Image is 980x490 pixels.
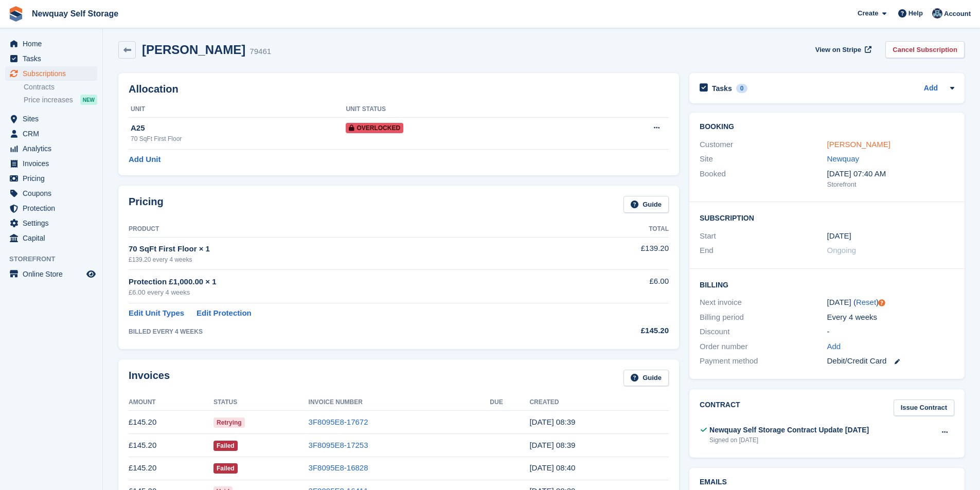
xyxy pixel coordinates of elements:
th: Invoice Number [309,394,490,411]
span: Home [23,37,84,51]
td: £139.20 [569,237,669,269]
div: NEW [80,95,97,105]
div: Debit/Credit Card [827,355,954,367]
a: menu [5,171,97,186]
th: Product [129,221,569,238]
a: Newquay [827,154,860,163]
a: Cancel Subscription [885,41,965,58]
span: Coupons [23,186,84,201]
div: Payment method [700,355,827,367]
h2: Billing [700,279,954,289]
td: £145.20 [129,457,213,480]
td: £145.20 [129,434,213,457]
span: View on Stripe [815,45,861,55]
a: menu [5,267,97,281]
a: menu [5,141,97,156]
h2: [PERSON_NAME] [142,43,245,57]
a: Edit Unit Types [129,307,184,319]
h2: Pricing [129,196,164,213]
div: Every 4 weeks [827,312,954,323]
div: Order number [700,341,827,353]
div: 70 SqFt First Floor [131,134,346,143]
a: Contracts [24,82,97,92]
th: Status [213,394,309,411]
div: £6.00 every 4 weeks [129,287,569,298]
a: Reset [856,298,876,306]
div: Start [700,230,827,242]
th: Unit Status [346,101,580,118]
a: menu [5,201,97,215]
div: 79461 [250,46,271,58]
span: Overlocked [346,123,403,133]
th: Unit [129,101,346,118]
a: menu [5,37,97,51]
h2: Allocation [129,83,669,95]
a: menu [5,66,97,81]
span: Analytics [23,141,84,156]
h2: Tasks [712,84,732,93]
h2: Invoices [129,370,170,387]
div: Site [700,153,827,165]
h2: Subscription [700,212,954,223]
span: Pricing [23,171,84,186]
a: Guide [623,196,669,213]
a: Add [924,83,938,95]
a: 3F8095E8-17672 [309,418,368,426]
h2: Contract [700,400,740,416]
a: menu [5,156,97,171]
span: Invoices [23,156,84,171]
span: Capital [23,231,84,245]
th: Total [569,221,669,238]
a: View on Stripe [811,41,874,58]
div: Protection £1,000.00 × 1 [129,276,569,288]
a: menu [5,231,97,245]
span: Tasks [23,51,84,66]
th: Amount [129,394,213,411]
span: Settings [23,216,84,230]
div: [DATE] 07:40 AM [827,168,954,180]
div: Signed on [DATE] [709,435,869,445]
span: Create [858,8,878,19]
span: CRM [23,126,84,141]
span: Retrying [213,418,245,428]
div: Billing period [700,312,827,323]
a: Price increases NEW [24,94,97,105]
div: Customer [700,139,827,151]
time: 2025-07-18 07:39:40 UTC [529,441,575,449]
a: menu [5,216,97,230]
th: Due [490,394,529,411]
span: Protection [23,201,84,215]
span: Failed [213,463,238,474]
div: 0 [736,84,748,93]
h2: Booking [700,123,954,131]
div: - [827,326,954,338]
a: menu [5,126,97,141]
a: Guide [623,370,669,387]
a: menu [5,112,97,126]
div: 70 SqFt First Floor × 1 [129,243,569,255]
div: Tooltip anchor [877,298,886,307]
time: 2025-06-20 07:40:02 UTC [529,463,575,472]
th: Created [529,394,669,411]
div: Storefront [827,179,954,190]
div: Newquay Self Storage Contract Update [DATE] [709,425,869,435]
span: Ongoing [827,246,857,255]
a: Preview store [85,268,97,280]
a: menu [5,51,97,66]
a: 3F8095E8-16828 [309,463,368,472]
a: Newquay Self Storage [28,5,122,22]
a: Issue Contract [894,400,954,416]
div: £139.20 every 4 weeks [129,255,569,264]
time: 2025-08-15 07:39:20 UTC [529,418,575,426]
a: Add Unit [129,154,161,166]
time: 2025-03-28 01:00:00 UTC [827,230,851,242]
div: [DATE] ( ) [827,297,954,308]
div: End [700,245,827,257]
a: menu [5,186,97,201]
a: Add [827,341,841,353]
div: £145.20 [569,325,669,337]
a: Edit Protection [197,307,252,319]
img: Colette Pearce [932,8,942,19]
span: Storefront [9,254,102,264]
img: stora-icon-8386f47178a22dfd0bd8f6a31ec36ba5ce8667c1dd55bd0f319d3a0aa187defe.svg [8,6,24,22]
